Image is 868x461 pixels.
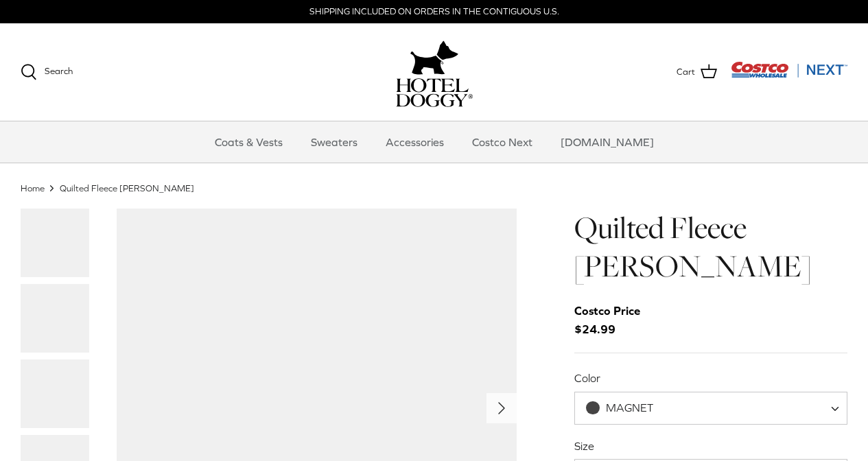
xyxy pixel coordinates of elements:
a: Quilted Fleece [PERSON_NAME] [60,182,194,193]
a: Visit Costco Next [731,70,847,80]
a: Thumbnail Link [21,209,89,277]
a: Thumbnail Link [21,359,89,428]
a: hoteldoggy.com hoteldoggycom [396,37,473,107]
h1: Quilted Fleece [PERSON_NAME] [574,209,847,286]
nav: Breadcrumbs [21,182,847,195]
a: Thumbnail Link [21,284,89,353]
label: Color [574,370,847,386]
img: hoteldoggycom [396,78,473,107]
a: Accessories [373,121,456,163]
button: Next [486,393,517,423]
a: Home [21,182,45,193]
a: Coats & Vests [202,121,295,163]
a: Cart [677,63,717,81]
span: Cart [677,65,695,80]
span: Search [45,66,73,76]
span: MAGNET [575,401,681,415]
a: [DOMAIN_NAME] [548,121,666,163]
img: hoteldoggy.com [410,37,458,78]
span: $24.99 [574,302,654,339]
img: Costco Next [731,61,847,78]
span: MAGNET [574,392,847,425]
span: MAGNET [606,401,653,414]
div: Costco Price [574,302,640,320]
a: Costco Next [460,121,545,163]
label: Size [574,438,847,453]
a: Search [21,64,73,80]
a: Sweaters [298,121,370,163]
